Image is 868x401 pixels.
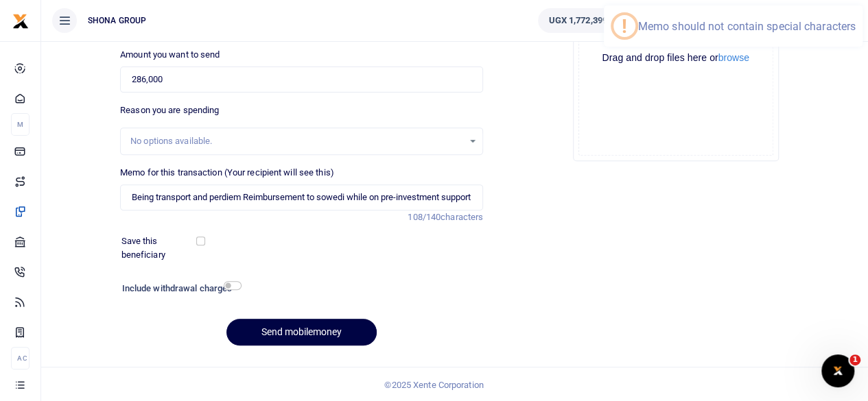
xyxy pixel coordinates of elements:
button: browse [718,53,749,62]
li: Wallet ballance [532,8,622,33]
label: Reason you are spending [120,104,219,117]
label: Memo for this transaction (Your recipient will see this) [120,166,334,180]
h6: Include withdrawal charges [122,283,235,294]
label: Save this beneficiary [121,234,199,261]
div: Memo should not contain special characters [638,20,856,33]
input: Enter extra information [120,184,483,210]
span: characters [441,212,483,222]
div: Drag and drop files here or [579,51,773,64]
iframe: Intercom live chat [821,354,854,387]
span: UGX 1,772,399 [548,14,607,27]
span: 108/140 [408,212,441,222]
li: M [11,113,30,136]
input: UGX [120,66,483,93]
li: Ac [11,347,30,369]
a: UGX 1,772,399 [538,8,617,33]
span: SHONA GROUP [82,14,152,27]
div: ! [622,15,627,37]
span: 1 [849,354,860,365]
a: logo-small logo-large logo-large [12,15,29,25]
div: No options available. [130,134,463,148]
label: Amount you want to send [120,48,220,62]
button: Send mobilemoney [226,319,377,345]
img: logo-small [12,13,29,29]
